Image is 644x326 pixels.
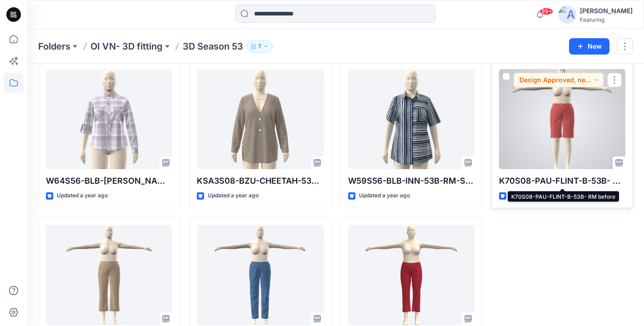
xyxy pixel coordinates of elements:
p: Updated a year ago [208,191,259,201]
p: W59S56-BLB-INN-53B-RM-SIZE42 [348,175,474,187]
a: W64S56-BLB-RETTICH-53B- 3D BEFORE [46,69,172,169]
span: 99+ [539,8,553,15]
p: KSA3S08-BZU-CHEETAH-53B-RM-SIZE42 [197,175,323,187]
a: OI VN- 3D fitting [90,40,163,53]
p: Updated a year ago [510,191,561,201]
a: KSA3S08-BZU-CHEETAH-53B-RM-SIZE42 [197,69,323,169]
a: K70S08-PAU-FLINT-B-53B- RM before [499,69,625,169]
p: 7 [258,41,261,51]
a: Folders [38,40,70,53]
img: avatar [558,5,576,24]
p: 3D Season 53 [183,40,243,53]
button: New [569,38,609,55]
a: K62S08-PAU-BESITOS-53B-RM-siz42 [348,225,474,325]
a: K70S08-PAU-FLINT-53B- RM before.10.08. [46,225,172,325]
a: W59S56-BLB-INN-53B-RM-SIZE42 [348,69,474,169]
div: [PERSON_NAME] [580,5,633,16]
button: 7 [247,40,273,53]
a: K64S08-PAU-MAIS-53B- KA 3D [197,225,323,325]
div: Featuring [580,16,633,23]
p: W64S56-BLB-[PERSON_NAME]-53B- 3D BEFORE [46,175,172,187]
p: Updated a year ago [359,191,410,201]
p: K70S08-PAU-FLINT-B-53B- RM before [499,175,625,187]
p: Updated a year ago [57,191,108,201]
